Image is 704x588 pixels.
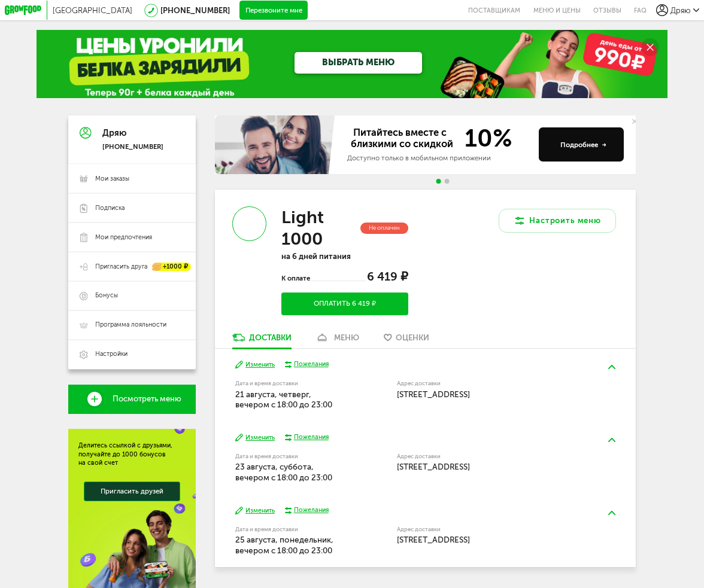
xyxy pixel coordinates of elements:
[397,454,579,459] label: Адрес доставки
[499,209,616,232] button: Настроить меню
[68,385,195,414] a: Посмотреть меню
[53,6,132,15] span: [GEOGRAPHIC_DATA]
[68,252,195,281] a: Пригласить друга +1000 ₽
[235,454,347,459] label: Дата и время доставки
[95,175,129,184] span: Мои заказы
[294,433,329,442] div: Пожелания
[235,462,332,482] span: 23 августа, суббота, вечером c 18:00 до 23:00
[539,127,623,162] button: Подробнее
[560,140,607,150] div: Подробнее
[281,206,359,249] h3: Light 1000
[215,115,337,174] img: family-banner.579af9d.jpg
[95,291,118,300] span: Бонусы
[608,511,615,515] img: arrow-up-green.5eb5f82.svg
[311,333,364,348] a: меню
[397,389,470,400] span: [STREET_ADDRESS]
[113,395,181,404] span: Посмотреть меню
[68,340,195,369] a: Настройки
[78,441,185,468] div: Делитесь ссылкой с друзьями, получайте до 1000 бонусов на свой счет
[227,333,296,348] a: Доставки
[445,179,450,184] span: Go to slide 2
[235,433,275,442] button: Изменить
[281,274,311,282] span: К оплате
[68,193,195,223] a: Подписка
[334,333,359,342] div: меню
[436,179,441,184] span: Go to slide 1
[397,535,470,545] span: [STREET_ADDRESS]
[284,360,328,369] button: Пожелания
[95,350,128,359] span: Настройки
[95,263,147,272] span: Пригласить друга
[608,365,615,369] img: arrow-up-green.5eb5f82.svg
[397,462,470,472] span: [STREET_ADDRESS]
[160,6,230,15] a: [PHONE_NUMBER]
[294,506,329,515] div: Пожелания
[95,233,152,242] span: Мои предпочтения
[397,527,579,532] label: Адрес доставки
[367,270,408,284] span: 6 419 ₽
[284,433,328,442] button: Пожелания
[378,333,434,348] a: Оценки
[295,52,421,74] a: ВЫБРАТЬ МЕНЮ
[397,381,579,386] label: Адрес доставки
[102,128,163,138] div: Дряю
[68,281,195,310] a: Бонусы
[294,360,329,369] div: Пожелания
[235,506,275,515] button: Изменить
[281,252,408,261] p: на 6 дней питания
[235,389,332,410] span: 21 августа, четверг, вечером c 18:00 до 23:00
[396,333,429,342] span: Оценки
[284,506,328,515] button: Пожелания
[249,333,292,342] div: Доставки
[235,527,347,532] label: Дата и время доставки
[95,321,166,330] span: Программа лояльности
[608,438,615,442] img: arrow-up-green.5eb5f82.svg
[68,164,195,193] a: Мои заказы
[95,204,125,213] span: Подписка
[347,127,457,151] span: Питайтесь вместе с близкими со скидкой
[347,153,532,163] div: Доступно только в мобильном приложении
[360,223,408,234] div: Не оплачен
[235,381,347,386] label: Дата и время доставки
[235,360,275,369] button: Изменить
[68,223,195,252] a: Мои предпочтения
[153,263,190,271] div: +1000 ₽
[84,482,180,501] a: Пригласить друзей
[235,535,333,555] span: 25 августа, понедельник, вечером c 18:00 до 23:00
[670,6,691,15] span: Дряю
[281,293,408,315] button: Оплатить 6 419 ₽
[239,1,308,20] button: Перезвоните мне
[68,310,195,340] a: Программа лояльности
[457,127,512,151] span: 10%
[102,142,163,151] div: [PHONE_NUMBER]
